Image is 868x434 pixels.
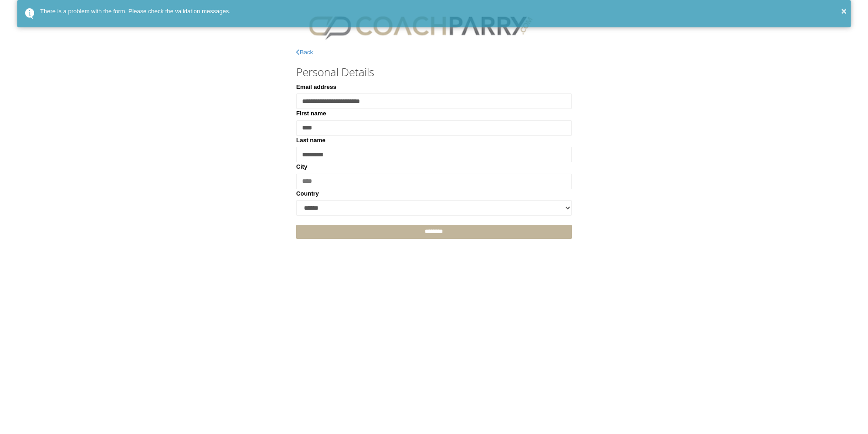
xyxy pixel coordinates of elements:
label: First name [296,109,326,118]
h3: Personal Details [296,66,572,78]
label: Last name [296,136,325,145]
button: × [841,4,847,18]
div: There is a problem with the form. Please check the validation messages. [40,7,844,16]
label: Email address [296,83,336,92]
a: Back [296,49,313,56]
label: Country [296,189,319,198]
label: City [296,162,308,171]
